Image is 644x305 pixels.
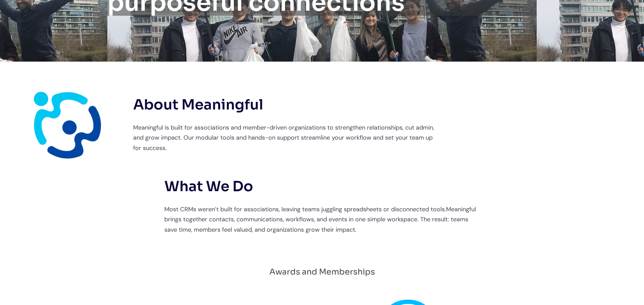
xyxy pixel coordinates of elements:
h2: About Meaningful [133,97,436,112]
img: Meaningful Work Logo [34,92,101,159]
p: Meaningful is built for associations and member-driven organizations to strengthen relationships,... [133,123,436,153]
p: Most CRMs weren’t built for associations, leaving teams juggling spreadsheets or disconnected too... [164,204,480,235]
div: Awards and Memberships [269,265,375,279]
h2: What We Do [164,179,480,194]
